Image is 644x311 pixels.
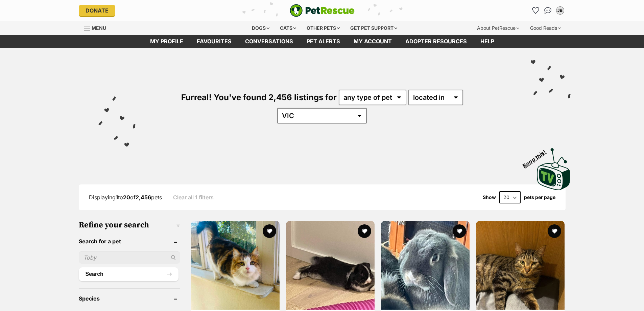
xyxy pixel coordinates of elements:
[79,238,180,244] header: Search for a pet
[530,5,566,16] ul: Account quick links
[79,267,178,281] button: Search
[290,4,355,17] a: PetRescue
[476,221,565,310] img: Socks - Domestic Short Hair (DSH) Cat
[123,194,130,201] strong: 20
[524,195,555,200] label: pets per page
[79,251,180,264] input: Toby
[557,7,564,14] div: JB
[143,35,190,48] a: My profile
[263,224,276,238] button: favourite
[525,21,566,35] div: Good Reads
[555,5,566,16] button: My account
[79,295,180,302] header: Species
[544,7,551,14] img: chat-41dd97257d64d25036548639549fe6c8038ab92f7586957e7f3b1b290dea8141.svg
[286,221,375,310] img: Doja - Mini Lop Rabbit
[530,5,541,16] a: Favourites
[302,21,344,35] div: Other pets
[116,194,118,201] strong: 1
[181,92,337,102] span: Furreal! You've found 2,456 listings for
[89,194,162,201] span: Displaying to of pets
[543,5,553,16] a: Conversations
[381,221,470,310] img: Daya - Mini Lop Rabbit
[79,220,180,230] h3: Refine your search
[453,224,466,238] button: favourite
[79,5,115,16] a: Donate
[345,21,402,35] div: Get pet support
[483,195,496,200] span: Show
[173,194,214,200] a: Clear all 1 filters
[521,145,552,169] span: Boop this!
[290,4,355,17] img: logo-e224e6f780fb5917bec1dbf3a21bbac754714ae5b6737aabdf751b685950b380.svg
[537,142,571,192] a: Boop this!
[300,35,347,48] a: Pet alerts
[399,35,474,48] a: Adopter resources
[537,148,571,190] img: PetRescue TV logo
[92,25,106,31] span: Menu
[190,35,238,48] a: Favourites
[275,21,301,35] div: Cats
[247,21,274,35] div: Dogs
[238,35,300,48] a: conversations
[136,194,151,201] strong: 2,456
[358,224,371,238] button: favourite
[474,35,501,48] a: Help
[472,21,524,35] div: About PetRescue
[84,21,111,34] a: Menu
[548,224,562,238] button: favourite
[191,221,280,310] img: Paddington II - Domestic Short Hair (DSH) Cat
[347,35,399,48] a: My account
